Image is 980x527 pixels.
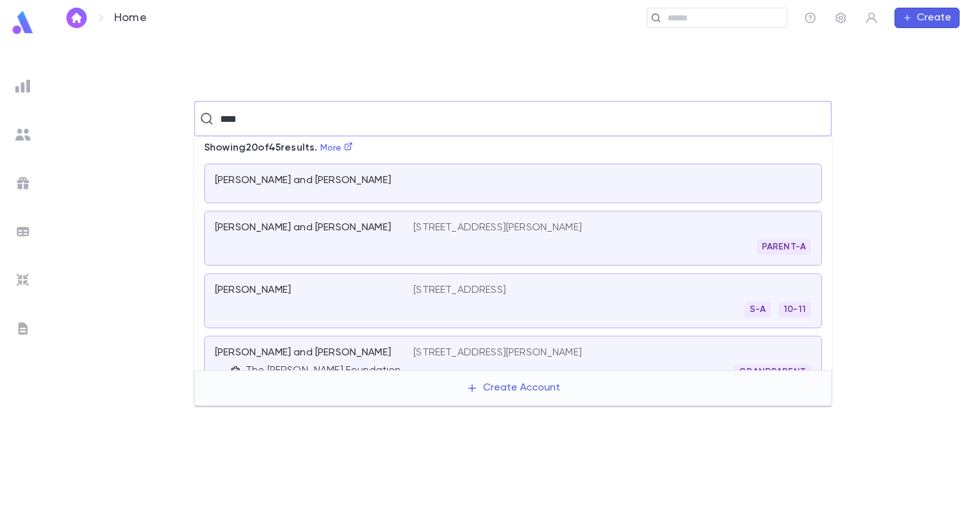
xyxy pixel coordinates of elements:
[895,8,960,28] button: Create
[215,346,391,359] p: [PERSON_NAME] and [PERSON_NAME]
[413,221,582,234] p: [STREET_ADDRESS][PERSON_NAME]
[757,242,811,252] span: PARENT-A
[15,78,31,94] img: reports_grey.c525e4749d1bce6a11f5fe2a8de1b229.svg
[215,174,391,187] p: [PERSON_NAME] and [PERSON_NAME]
[246,364,401,377] p: The [PERSON_NAME] Foundation
[734,367,811,377] span: GRANDPARENT
[15,127,31,142] img: students_grey.60c7aba0da46da39d6d829b817ac14fc.svg
[114,11,147,25] p: Home
[215,284,291,297] p: [PERSON_NAME]
[15,224,31,239] img: batches_grey.339ca447c9d9533ef1741baa751efc33.svg
[456,376,570,401] button: Create Account
[413,346,582,359] p: [STREET_ADDRESS][PERSON_NAME]
[778,304,811,315] span: 10-11
[15,175,31,191] img: campaigns_grey.99e729a5f7ee94e3726e6486bddda8f1.svg
[15,272,31,288] img: imports_grey.530a8a0e642e233f2baf0ef88e8c9fcb.svg
[15,321,31,336] img: letters_grey.7941b92b52307dd3b8a917253454ce1c.svg
[413,284,506,297] p: [STREET_ADDRESS]
[194,137,363,160] p: Showing 20 of 45 results.
[320,144,353,152] a: More
[10,10,36,35] img: logo
[69,13,84,23] img: home_white.a664292cf8c1dea59945f0da9f25487c.svg
[745,304,771,315] span: S-A
[215,221,391,234] p: [PERSON_NAME] and [PERSON_NAME]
